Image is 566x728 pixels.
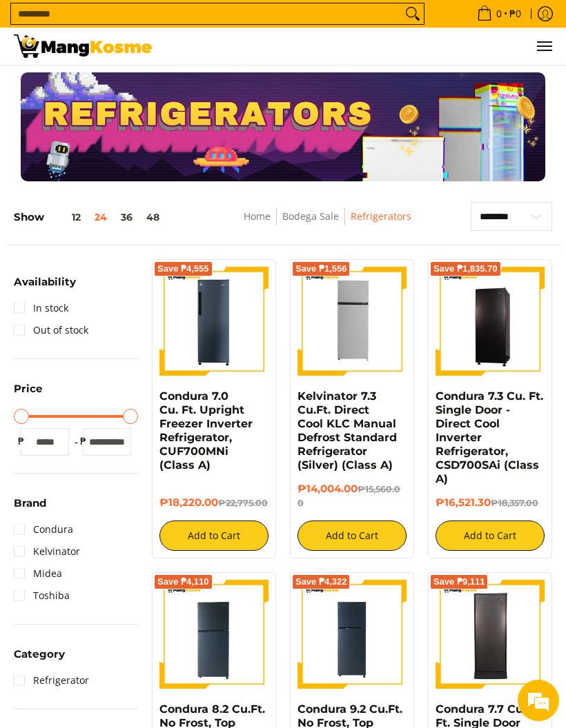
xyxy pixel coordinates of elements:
nav: Main Menu [166,28,552,65]
a: In stock [14,297,68,319]
summary: Open [14,383,43,404]
a: Condura 7.0 Cu. Ft. Upright Freezer Inverter Refrigerator, CUF700MNi (Class A) [159,390,253,472]
nav: Breadcrumbs [205,208,450,239]
span: 0 [494,9,504,19]
span: Save ₱1,835.70 [433,265,498,273]
span: Save ₱9,111 [433,578,485,586]
h6: ₱14,004.00 [297,483,407,510]
button: Menu [536,28,552,65]
del: ₱22,775.00 [218,498,268,508]
button: 12 [44,212,88,223]
span: Price [14,383,43,394]
button: 36 [114,212,139,223]
img: Condura 7.3 Cu. Ft. Single Door - Direct Cool Inverter Refrigerator, CSD700SAi (Class A) [436,268,545,374]
img: Condura 7.7 Cu. Ft. Single Door Direct Cool Inverter, Steel Gray, CSD231SAi (Class B) [436,581,545,687]
span: Category [14,649,65,659]
img: Condura 7.0 Cu. Ft. Upright Freezer Inverter Refrigerator, CUF700MNi (Class A) [159,267,269,376]
button: Add to Cart [436,520,545,551]
img: Kelvinator 7.3 Cu.Ft. Direct Cool KLC Manual Defrost Standard Refrigerator (Silver) (Class A) [297,267,407,376]
summary: Open [14,276,76,297]
h5: Show [14,211,166,224]
span: Brand [14,498,46,508]
button: Add to Cart [159,520,269,551]
span: ₱ [76,434,90,448]
summary: Open [14,649,65,669]
h6: ₱18,220.00 [159,496,269,510]
a: Condura 7.3 Cu. Ft. Single Door - Direct Cool Inverter Refrigerator, CSD700SAi (Class A) [436,390,543,485]
a: Home [244,210,271,223]
a: Kelvinator 7.3 Cu.Ft. Direct Cool KLC Manual Defrost Standard Refrigerator (Silver) (Class A) [297,390,397,472]
del: ₱18,357.00 [491,498,538,508]
a: Kelvinator [14,540,80,563]
span: Save ₱4,110 [157,578,209,586]
span: Save ₱1,556 [295,265,347,273]
a: Refrigerators [351,210,411,223]
a: Condura [14,518,73,540]
button: Search [402,3,424,24]
span: Save ₱4,555 [157,265,209,273]
a: Out of stock [14,319,88,341]
button: 48 [139,212,166,223]
a: Bodega Sale [282,210,339,223]
del: ₱15,560.00 [297,484,400,508]
a: Refrigerator [14,669,89,691]
span: Availability [14,276,76,287]
img: Condura 9.2 Cu.Ft. No Frost, Top Freezer Inverter Refrigerator, Midnight Slate Gray CTF98i (Class A) [297,580,407,689]
a: Midea [14,563,62,585]
span: ₱ [14,434,28,448]
button: 24 [88,212,114,223]
summary: Open [14,498,46,518]
span: Save ₱4,322 [295,578,347,586]
img: Condura 8.2 Cu.Ft. No Frost, Top Freezer Inverter Refrigerator, Midnight Slate Gray CTF88i (Class A) [159,580,269,689]
span: • [473,6,525,21]
a: Toshiba [14,585,70,607]
span: ₱0 [507,9,523,19]
button: Add to Cart [297,520,407,551]
ul: Customer Navigation [166,28,552,65]
h6: ₱16,521.30 [436,496,545,510]
img: Bodega Sale Refrigerator l Mang Kosme: Home Appliances Warehouse Sale [14,34,152,58]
